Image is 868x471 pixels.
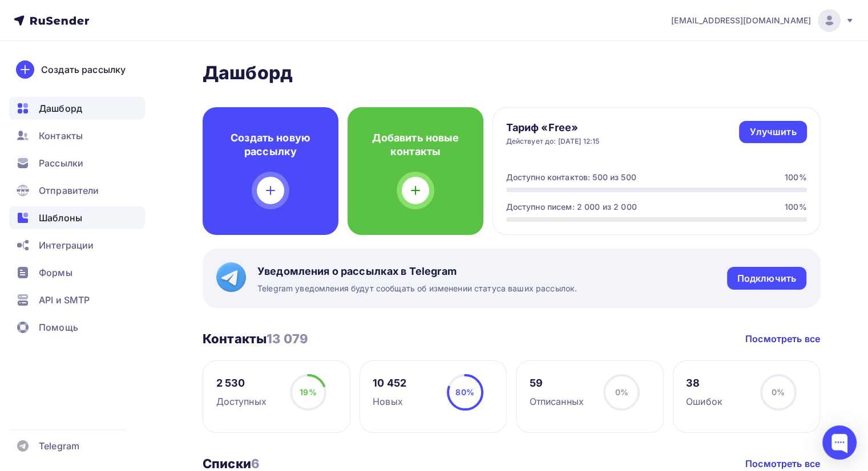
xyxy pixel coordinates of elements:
[506,137,600,146] div: Действует до: [DATE] 12:15
[455,387,474,397] span: 80%
[373,376,406,390] div: 10 452
[9,261,145,284] a: Формы
[203,331,308,347] h3: Контакты
[9,152,145,174] a: Рассылки
[745,332,820,346] a: Посмотреть все
[615,387,628,397] span: 0%
[530,395,584,408] div: Отписанных
[686,376,722,390] div: 38
[39,439,79,453] span: Telegram
[749,125,796,139] div: Улучшить
[745,457,820,470] a: Посмотреть все
[671,9,854,32] a: [EMAIL_ADDRESS][DOMAIN_NAME]
[671,15,811,26] span: [EMAIL_ADDRESS][DOMAIN_NAME]
[366,131,465,159] h4: Добавить новые контакты
[772,387,785,397] span: 0%
[39,129,83,143] span: Контакты
[9,97,145,120] a: Дашборд
[216,395,267,408] div: Доступных
[686,395,722,408] div: Ошибок
[39,293,90,307] span: API и SMTP
[221,131,320,159] h4: Создать новую рассылку
[41,63,126,76] div: Создать рассылку
[785,201,807,213] div: 100%
[506,121,600,135] h4: Тариф «Free»
[39,238,94,252] span: Интеграции
[9,179,145,202] a: Отправители
[39,184,99,197] span: Отправители
[300,387,316,397] span: 19%
[9,124,145,147] a: Контакты
[39,266,72,279] span: Формы
[737,272,796,285] div: Подключить
[530,376,584,390] div: 59
[39,156,83,170] span: Рассылки
[257,265,577,278] span: Уведомления о рассылках в Telegram
[39,101,82,115] span: Дашборд
[267,331,308,346] span: 13 079
[506,172,636,183] div: Доступно контактов: 500 из 500
[373,395,406,408] div: Новых
[216,376,267,390] div: 2 530
[39,320,78,334] span: Помощь
[785,172,807,183] div: 100%
[506,201,637,213] div: Доступно писем: 2 000 из 2 000
[9,206,145,229] a: Шаблоны
[257,283,577,294] span: Telegram уведомления будут сообщать об изменении статуса ваших рассылок.
[251,456,260,471] span: 6
[203,62,820,84] h2: Дашборд
[39,211,82,225] span: Шаблоны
